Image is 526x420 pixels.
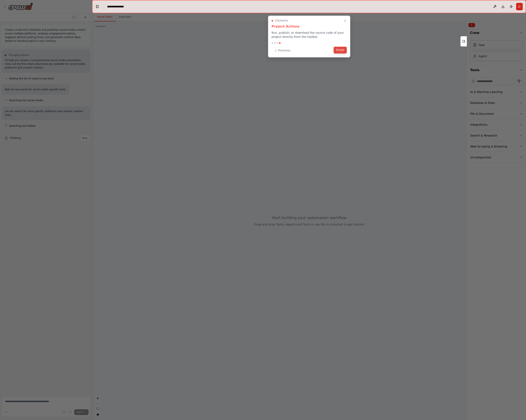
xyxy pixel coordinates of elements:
button: Hide left sidebar [95,4,100,9]
button: Finish [334,47,347,53]
button: Previous [272,47,293,54]
button: Close walkthrough [343,18,348,23]
span: Step 4 of 4 [275,19,288,22]
p: Run, publish, or download the source code of your project directly from the toolbar. [272,31,347,39]
h3: Project Actions [272,24,347,29]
